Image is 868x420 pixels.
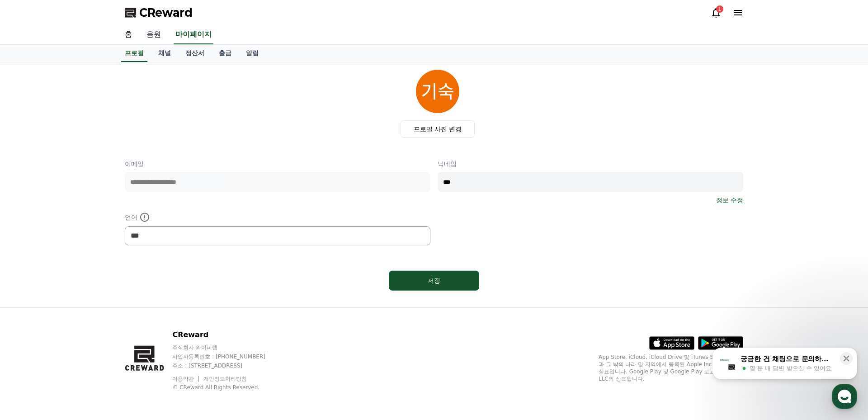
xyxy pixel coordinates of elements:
[172,384,283,391] p: © CReward All Rights Reserved.
[172,376,201,382] a: 이용약관
[416,70,459,113] img: profile_image
[83,301,94,308] span: 대화
[140,301,151,308] span: 설정
[172,329,283,340] p: CReward
[125,212,430,223] p: 언어
[401,120,475,138] label: 프로필 사진 변경
[125,159,430,168] p: 이메일
[172,353,283,360] p: 사업자등록번호 : [PHONE_NUMBER]
[599,353,743,382] p: App Store, iCloud, iCloud Drive 및 iTunes Store는 미국과 그 밖의 나라 및 지역에서 등록된 Apple Inc.의 서비스 상표입니다. Goo...
[151,45,178,62] a: 채널
[711,7,722,18] a: 1
[212,45,239,62] a: 출금
[174,25,213,44] a: 마이페이지
[716,5,723,13] div: 1
[28,301,34,308] span: 홈
[172,362,283,369] p: 주소 : [STREET_ADDRESS]
[203,376,247,382] a: 개인정보처리방침
[178,45,212,62] a: 정산서
[60,287,117,310] a: 대화
[172,344,283,351] p: 주식회사 와이피랩
[407,276,461,285] div: 저장
[389,271,479,291] button: 저장
[239,45,266,62] a: 알림
[121,45,147,62] a: 프로필
[3,287,60,310] a: 홈
[139,25,168,44] a: 음원
[117,287,174,310] a: 설정
[125,5,193,20] a: CReward
[716,196,743,205] a: 정보 수정
[139,5,193,20] span: CReward
[438,159,743,168] p: 닉네임
[118,25,139,44] a: 홈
